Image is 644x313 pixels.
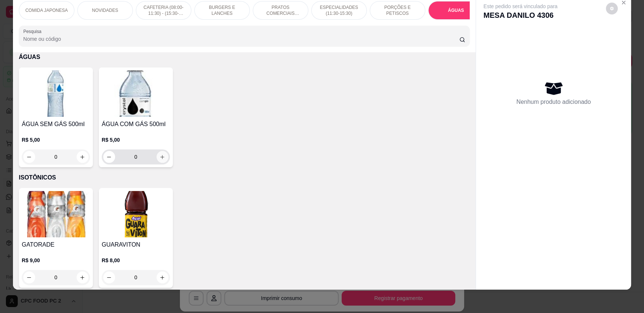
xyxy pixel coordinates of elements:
[157,151,168,163] button: increase-product-quantity
[22,136,90,144] p: R$ 5,00
[22,70,90,117] img: product-image
[376,4,419,16] p: PORÇÕES E PETISCOS
[23,35,460,43] input: Pesquisa
[142,4,185,16] p: CAFETERIA (08:00-11:30) - (15:30-18:00)
[483,3,557,10] p: Este pedido será vinculado para
[22,120,90,129] h4: ÁGUA SEM GÁS 500ml
[201,4,244,16] p: BURGERS E LANCHES
[23,28,44,34] label: Pesquisa
[102,136,170,144] p: R$ 5,00
[23,271,35,283] button: decrease-product-quantity
[25,7,68,13] p: COMIDA JAPONESA
[22,191,90,237] img: product-image
[103,271,115,283] button: decrease-product-quantity
[77,271,88,283] button: increase-product-quantity
[22,240,90,249] h4: GATORADE
[102,257,170,264] p: R$ 8,00
[259,4,302,16] p: PRATOS COMERCIAIS (11:30-15:30)
[102,70,170,117] img: product-image
[516,98,591,106] p: Nenhum produto adicionado
[77,151,88,163] button: increase-product-quantity
[483,10,557,20] p: MESA DANILO 4306
[19,173,470,182] p: ISOTÔNICOS
[448,7,464,13] p: ÁGUAS
[19,53,470,62] p: ÁGUAS
[157,271,168,283] button: increase-product-quantity
[92,7,118,13] p: NOVIDADES
[318,4,360,16] p: ESPECIALIDADES (11:30-15:30)
[102,120,170,129] h4: ÁGUA COM GÁS 500ml
[22,257,90,264] p: R$ 9,00
[102,191,170,237] img: product-image
[103,151,115,163] button: decrease-product-quantity
[606,3,618,14] button: decrease-product-quantity
[23,151,35,163] button: decrease-product-quantity
[102,240,170,249] h4: GUARAVITON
